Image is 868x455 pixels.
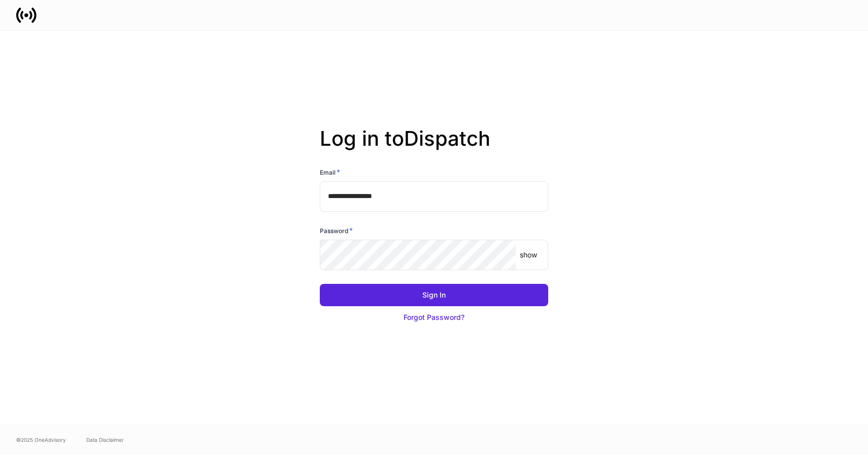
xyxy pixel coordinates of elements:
h2: Log in to Dispatch [320,126,548,167]
div: Sign In [422,290,446,300]
span: © 2025 OneAdvisory [16,436,66,444]
h6: Password [320,225,353,236]
a: Data Disclaimer [86,436,124,444]
div: Forgot Password? [404,312,464,322]
h6: Email [320,167,340,177]
p: show [520,250,537,260]
button: Sign In [320,284,548,306]
button: Forgot Password? [320,306,548,329]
